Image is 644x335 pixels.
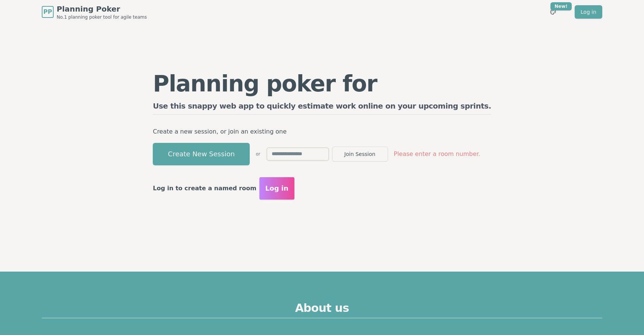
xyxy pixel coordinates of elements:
[42,4,147,20] a: PPPlanning PokerNo.1 planning poker tool for agile teams
[550,2,572,10] div: New!
[43,7,52,16] span: PP
[153,72,491,95] h1: Planning poker for
[256,151,260,157] span: or
[332,147,388,162] button: Join Session
[42,301,602,318] h2: About us
[575,5,602,19] a: Log in
[259,177,294,200] button: Log in
[394,150,480,159] span: Please enter a room number.
[153,126,491,137] p: Create a new session, or join an existing one
[546,5,560,19] button: New!
[153,101,491,115] h2: Use this snappy web app to quickly estimate work online on your upcoming sprints.
[153,183,256,194] p: Log in to create a named room
[57,14,147,20] span: No.1 planning poker tool for agile teams
[57,4,147,14] span: Planning Poker
[265,183,288,194] span: Log in
[153,143,250,165] button: Create New Session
